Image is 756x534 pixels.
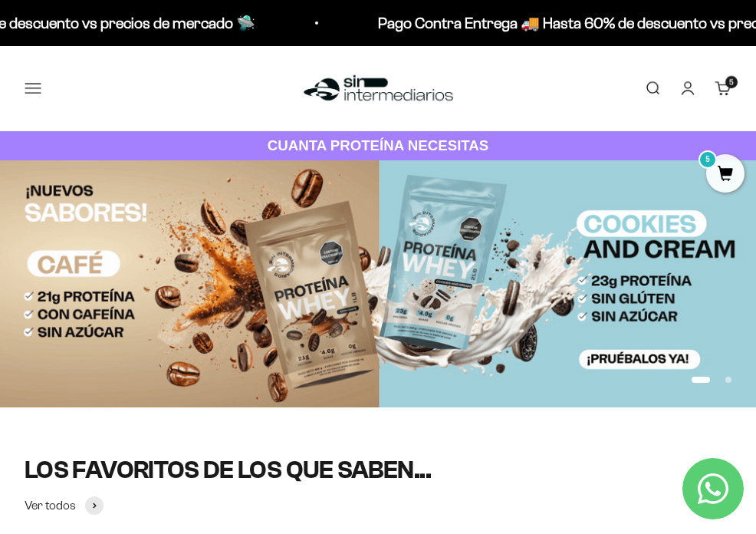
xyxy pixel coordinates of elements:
[25,496,76,516] span: Ver todos
[268,137,489,153] strong: CUANTA PROTEÍNA NECESITAS
[730,78,734,86] span: 5
[706,166,744,183] a: 5
[25,457,431,483] split-lines: LOS FAVORITOS DE LOS QUE SABEN...
[25,496,104,516] a: Ver todos
[698,150,717,169] mark: 5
